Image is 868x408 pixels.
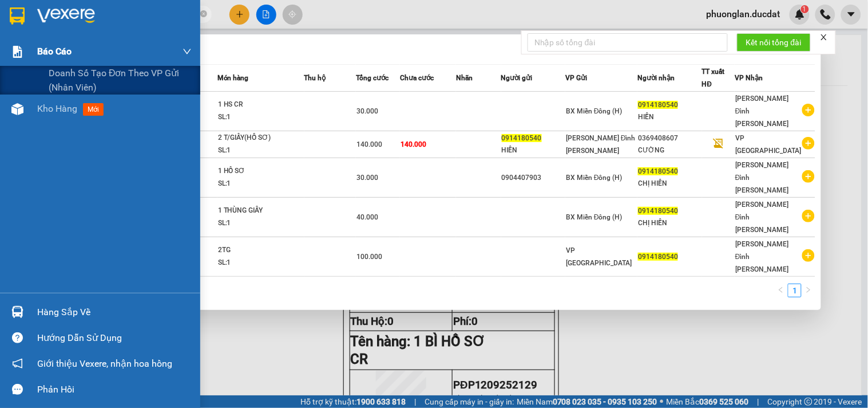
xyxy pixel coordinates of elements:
div: SL: 1 [218,144,304,157]
div: 2TG [218,244,304,257]
li: Next Page [802,284,815,297]
div: SL: 1 [218,217,304,230]
span: [PERSON_NAME] Đình [PERSON_NAME] [735,201,788,234]
strong: 0901 936 968 [7,56,64,66]
strong: [PERSON_NAME]: [74,32,145,43]
strong: 0931 600 979 [7,32,62,54]
span: [PERSON_NAME] Đình [PERSON_NAME] [735,240,788,273]
span: Người nhận [637,74,675,82]
span: plus-circle [802,104,815,116]
span: Người gửi [501,74,533,82]
span: right [805,287,812,293]
span: Doanh số tạo đơn theo VP gửi (nhân viên) [49,66,192,95]
div: 0904407903 [502,172,565,184]
span: VP Gửi [565,74,587,82]
span: plus-circle [802,249,815,262]
span: plus-circle [802,170,815,183]
span: 140.000 [401,140,426,148]
span: Món hàng [217,74,249,82]
div: 2 T/GIẤY(HỒ SƠ) [218,132,304,144]
div: 1 HỒ SƠ [218,165,304,178]
span: message [12,384,23,395]
span: VP [GEOGRAPHIC_DATA] [735,134,801,155]
div: HIỀN [502,144,565,156]
div: Hàng sắp về [37,304,192,321]
div: SL: 1 [218,257,304,269]
span: Tổng cước [356,74,389,82]
div: 1 HS CR [218,99,304,111]
span: Kho hàng [37,103,77,114]
span: plus-circle [802,210,815,222]
button: right [802,284,815,297]
span: 40.000 [356,213,378,221]
span: notification [12,358,23,369]
span: close [820,33,828,41]
span: 0914180540 [638,101,678,109]
div: SL: 1 [218,111,304,124]
span: Thu hộ [304,74,326,82]
a: 1 [788,284,801,297]
span: BX Miền Đông (H) [566,107,623,115]
span: down [183,47,192,56]
span: left [778,287,784,293]
span: VP [GEOGRAPHIC_DATA] [566,246,632,267]
span: close-circle [200,10,207,17]
strong: 0901 933 179 [74,56,130,66]
span: [PERSON_NAME] Đình [PERSON_NAME] [735,95,788,128]
button: Kết nối tổng đài [737,33,811,52]
img: warehouse-icon [11,306,23,318]
span: plus-circle [802,137,815,150]
div: HIỀN [638,111,701,123]
span: 30.000 [356,107,378,115]
button: left [774,284,788,297]
div: 0369408607 [638,132,701,144]
span: [PERSON_NAME] Đình [PERSON_NAME] [735,161,788,194]
span: Chưa cước [400,74,434,82]
input: Nhập số tổng đài [528,33,728,52]
span: Giới thiệu Vexere, nhận hoa hồng [37,356,172,371]
strong: 0901 900 568 [74,32,166,54]
span: 0914180540 [638,207,678,215]
span: question-circle [12,332,23,343]
span: Báo cáo [37,44,72,58]
span: BX Miền Đông (H) [566,213,623,221]
span: Kết nối tổng đài [746,36,802,49]
div: SL: 1 [218,178,304,190]
span: Nhãn [456,74,473,82]
span: 0914180540 [638,253,678,261]
div: CHỊ HIỀN [638,178,701,190]
span: BX Miền Đông (H) [566,174,623,182]
span: ĐỨC ĐẠT GIA LAI [31,11,142,27]
div: Hướng dẫn sử dụng [37,329,192,347]
span: close-circle [200,9,207,20]
img: logo-vxr [10,7,25,25]
div: CHỊ HIỀN [638,217,701,229]
img: solution-icon [11,46,23,58]
span: [PERSON_NAME] Đình [PERSON_NAME] [566,134,636,155]
span: 0914180540 [502,134,542,142]
div: Phản hồi [37,381,192,398]
span: 140.000 [356,140,382,148]
span: VP GỬI: [7,72,57,88]
span: TT xuất HĐ [702,68,725,88]
div: 1 THÙNG GIẤY [218,205,304,217]
span: 100.000 [356,253,382,261]
img: warehouse-icon [11,103,23,115]
div: CƯỜNG [638,144,701,156]
span: mới [83,103,104,116]
strong: Sài Gòn: [7,32,42,43]
span: 30.000 [356,174,378,182]
span: VP Nhận [735,74,763,82]
span: 0914180540 [638,167,678,175]
li: Previous Page [774,284,788,297]
li: 1 [788,284,802,297]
